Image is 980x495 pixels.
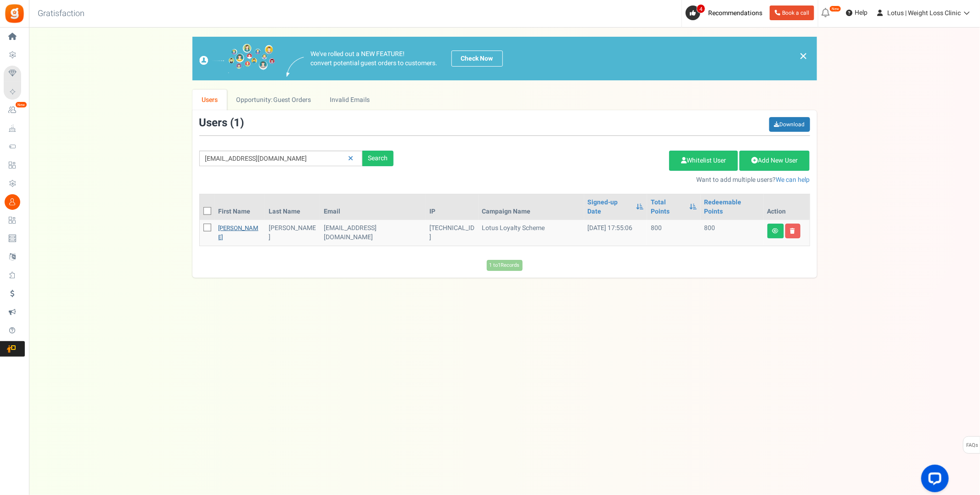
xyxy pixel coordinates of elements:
[686,6,766,20] a: 4 Recommendations
[199,117,244,129] h3: Users ( )
[764,194,810,220] th: Action
[887,8,961,18] span: Lotus | Weight Loss Clinic
[344,151,358,167] a: Reset
[584,220,648,246] td: [DATE] 17:55:06
[852,8,867,17] span: Help
[966,437,978,454] span: FAQs
[321,90,379,110] a: Invalid Emails
[842,6,871,20] a: Help
[479,220,584,246] td: Lotus Loyalty Scheme
[426,194,479,220] th: IP
[199,44,275,73] img: images
[790,228,795,234] i: Delete user
[192,90,227,110] a: Users
[426,220,479,246] td: [TECHNICAL_ID]
[701,220,764,246] td: 800
[4,3,25,24] img: Gratisfaction
[651,198,685,216] a: Total Points
[479,194,584,220] th: Campaign Name
[265,220,320,246] td: [PERSON_NAME]
[588,198,632,216] a: Signed-up Date
[320,220,426,246] td: customer
[234,115,241,131] span: 1
[265,194,320,220] th: Last Name
[776,175,810,185] a: We can help
[770,6,814,20] a: Book a call
[669,151,738,171] a: Whitelist User
[647,220,700,246] td: 800
[219,224,259,242] a: [PERSON_NAME]
[772,228,779,234] i: View details
[769,117,810,132] a: Download
[227,90,320,110] a: Opportunity: Guest Orders
[311,50,438,68] p: We've rolled out a NEW FEATURE! convert potential guest orders to customers.
[215,194,265,220] th: First Name
[739,151,810,171] a: Add New User
[320,194,426,220] th: Email
[199,151,362,166] input: Search by email or name
[697,4,705,13] span: 4
[362,151,394,166] div: Search
[4,102,25,118] a: New
[704,198,760,216] a: Redeemable Points
[829,6,841,12] em: New
[800,51,808,62] a: ×
[15,101,27,108] em: New
[708,8,762,18] span: Recommendations
[407,175,810,185] p: Want to add multiple users?
[28,5,95,23] h3: Gratisfaction
[287,57,304,77] img: images
[451,51,503,67] a: Check Now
